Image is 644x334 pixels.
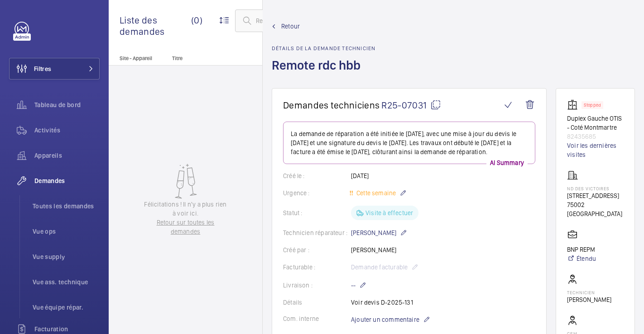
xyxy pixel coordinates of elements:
[9,58,100,80] button: Filtres
[567,99,582,110] img: elevator.svg
[351,280,366,291] p: --
[291,129,528,156] p: La demande de réparation a été initiée le [DATE], avec une mise à jour du devis le [DATE] et une ...
[143,218,228,236] a: Retour sur toutes les demandes
[486,158,528,167] p: AI Summary
[172,55,232,61] p: Titre
[567,245,596,254] p: BNP REPM
[109,55,168,61] p: Site - Appareil
[567,254,596,263] a: Étendu
[567,114,624,132] p: Duplex Gauche OTIS - Coté Montmartre
[567,141,624,159] a: Voir les dernières visites
[143,200,228,218] p: Félicitations ! Il n'y a plus rien à voir ici.
[584,103,601,107] p: Stopped
[34,100,100,109] span: Tableau de bord
[567,132,624,141] p: 82435685
[34,151,100,160] span: Appareils
[567,290,611,295] p: Technicien
[33,278,100,287] span: Vue ass. technique
[33,252,100,261] span: Vue supply
[381,99,441,111] span: R25-07031
[567,200,624,218] p: 75002 [GEOGRAPHIC_DATA]
[351,227,407,238] p: [PERSON_NAME]
[283,99,380,111] span: Demandes techniciens
[567,295,611,304] p: [PERSON_NAME]
[272,45,375,52] h2: Détails de la demande technicien
[33,227,100,236] span: Vue ops
[355,189,396,197] span: Cette semaine
[567,186,624,191] p: ND DES VICTOIRES
[567,191,624,200] p: [STREET_ADDRESS]
[120,14,191,37] span: Liste des demandes
[33,202,100,211] span: Toutes les demandes
[351,315,419,324] span: Ajouter un commentaire
[34,64,51,73] span: Filtres
[34,325,100,334] span: Facturation
[272,57,375,88] h1: Remote rdc hbb
[281,22,300,31] span: Retour
[34,126,100,135] span: Activités
[34,176,100,185] span: Demandes
[33,303,100,312] span: Vue équipe répar.
[235,9,381,32] input: Recherche par numéro de demande ou devis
